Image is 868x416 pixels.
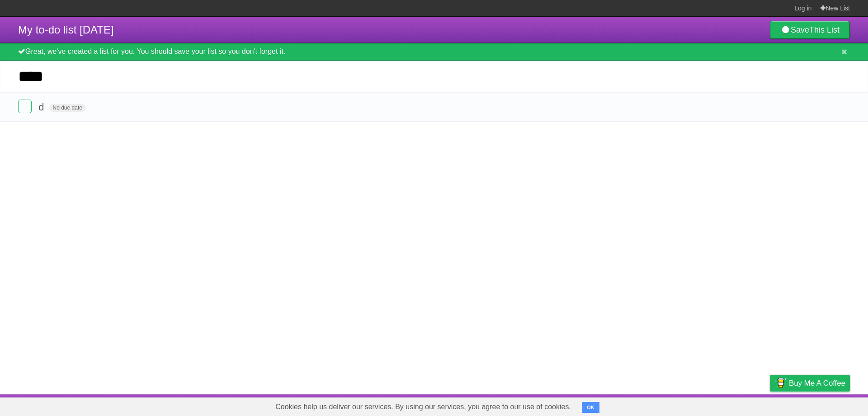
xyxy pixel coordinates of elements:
[38,101,46,113] span: d
[49,104,86,112] span: No due date
[774,375,787,391] img: Buy me a coffee
[582,402,599,413] button: OK
[266,398,580,416] span: Cookies help us deliver our services. By using our services, you agree to our use of cookies.
[809,25,840,34] b: This List
[793,397,850,414] a: Suggest a feature
[679,397,716,414] a: Developers
[789,375,845,391] span: Buy me a coffee
[18,100,32,113] label: Done
[18,24,114,36] span: My to-do list [DATE]
[650,397,669,414] a: About
[758,397,782,414] a: Privacy
[770,375,850,392] a: Buy me a coffee
[727,397,747,414] a: Terms
[770,21,850,39] a: SaveThis List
